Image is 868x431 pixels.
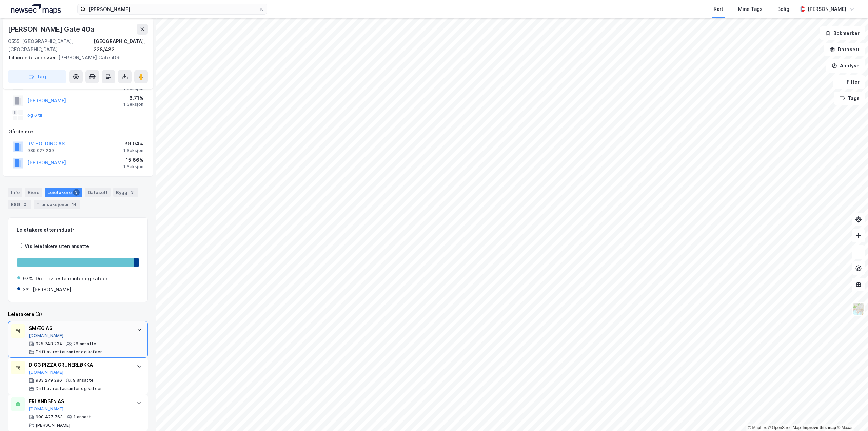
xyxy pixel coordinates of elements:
[29,370,64,375] button: [DOMAIN_NAME]
[73,378,94,383] div: 9 ansatte
[834,92,865,105] button: Tags
[29,324,130,332] div: SMÆG AS
[23,275,33,283] div: 97%
[123,102,143,107] div: 1 Seksjon
[71,201,78,208] div: 14
[123,148,143,153] div: 1 Seksjon
[21,201,28,208] div: 2
[123,164,143,170] div: 1 Seksjon
[85,188,111,197] div: Datasett
[8,55,58,60] span: Tilhørende adresser:
[27,148,54,153] div: 989 027 239
[8,200,31,209] div: ESG
[45,188,82,197] div: Leietakere
[8,70,66,83] button: Tag
[25,242,89,250] div: Vis leietakere uten ansatte
[123,156,143,164] div: 15.66%
[8,37,94,54] div: 0555, [GEOGRAPHIC_DATA], [GEOGRAPHIC_DATA]
[94,37,148,54] div: [GEOGRAPHIC_DATA], 228/482
[8,24,96,35] div: [PERSON_NAME] Gate 40a
[33,286,71,294] div: [PERSON_NAME]
[123,140,143,148] div: 39.04%
[36,414,63,420] div: 990 427 763
[23,286,30,294] div: 3%
[29,397,130,406] div: ERLANDSEN AS
[113,188,138,197] div: Bygg
[834,398,868,431] iframe: Chat Widget
[123,94,143,102] div: 8.71%
[714,5,723,13] div: Kart
[36,378,62,383] div: 933 279 286
[129,189,136,196] div: 3
[34,200,80,209] div: Transaksjoner
[803,425,836,430] a: Improve this map
[748,425,767,430] a: Mapbox
[36,275,107,283] div: Drift av restauranter og kafeer
[17,226,139,234] div: Leietakere etter industri
[36,386,102,391] div: Drift av restauranter og kafeer
[8,310,148,318] div: Leietakere (3)
[8,128,147,136] div: Gårdeiere
[8,188,22,197] div: Info
[73,189,80,196] div: 3
[833,75,865,89] button: Filter
[8,54,142,62] div: [PERSON_NAME] Gate 40b
[11,4,61,14] img: logo.a4113a55bc3d86da70a041830d287a7e.svg
[86,4,259,14] input: Søk på adresse, matrikkel, gårdeiere, leietakere eller personer
[36,349,102,355] div: Drift av restauranter og kafeer
[777,5,789,13] div: Bolig
[826,59,865,73] button: Analyse
[808,5,846,13] div: [PERSON_NAME]
[852,302,865,315] img: Z
[36,341,62,347] div: 925 748 234
[25,188,42,197] div: Eiere
[29,361,130,369] div: DIGG PIZZA GRUNERLØKKA
[834,398,868,431] div: Kontrollprogram for chat
[820,26,865,40] button: Bokmerker
[73,341,96,347] div: 28 ansatte
[29,333,64,338] button: [DOMAIN_NAME]
[36,423,71,428] div: [PERSON_NAME]
[824,43,865,56] button: Datasett
[74,414,91,420] div: 1 ansatt
[738,5,763,13] div: Mine Tags
[768,425,801,430] a: OpenStreetMap
[29,406,64,412] button: [DOMAIN_NAME]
